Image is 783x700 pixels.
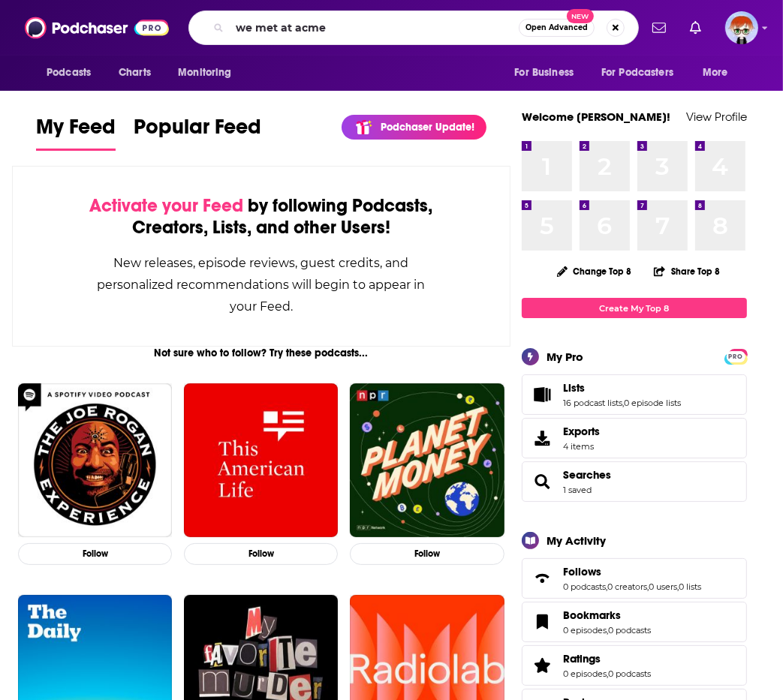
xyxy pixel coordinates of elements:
span: , [677,581,679,592]
span: , [622,398,624,408]
img: User Profile [725,11,758,44]
a: Bookmarks [527,611,557,632]
a: Charts [109,59,160,87]
span: Popular Feed [134,114,261,149]
a: 0 episode lists [624,398,681,408]
button: Follow [18,543,172,565]
span: , [606,581,607,592]
span: My Feed [36,114,116,149]
span: Bookmarks [563,608,621,622]
span: Ratings [563,652,601,665]
button: Open AdvancedNew [519,19,595,37]
span: Charts [119,62,151,83]
a: 0 podcasts [608,668,651,679]
button: Show profile menu [725,11,758,44]
div: New releases, episode reviews, guest credits, and personalized recommendations will begin to appe... [88,252,435,317]
span: , [607,625,608,635]
a: 16 podcast lists [563,398,622,408]
span: For Business [514,62,574,83]
a: Ratings [563,652,651,665]
span: Podcasts [47,62,91,83]
div: My Pro [547,350,583,364]
button: Share Top 8 [653,257,721,286]
span: More [703,62,728,83]
span: Exports [563,425,600,438]
button: open menu [167,59,251,87]
img: The Joe Rogan Experience [18,383,172,537]
button: open menu [692,59,747,87]
a: 0 podcasts [563,581,606,592]
a: Exports [522,418,747,458]
a: Lists [527,384,557,405]
a: Create My Top 8 [522,298,747,318]
span: Activate your Feed [89,194,243,217]
input: Search podcasts, credits, & more... [230,16,519,40]
a: Ratings [527,655,557,676]
a: PRO [727,350,745,362]
a: Show notifications dropdown [684,15,707,41]
span: Bookmarks [522,602,747,642]
img: Planet Money [350,383,504,537]
a: 0 episodes [563,668,607,679]
a: 0 lists [679,581,701,592]
div: Search podcasts, credits, & more... [188,11,639,45]
button: Change Top 8 [548,262,641,281]
div: Not sure who to follow? Try these podcasts... [12,347,510,359]
a: Welcome [PERSON_NAME]! [522,110,670,124]
a: Follows [527,568,557,589]
a: Show notifications dropdown [646,15,672,41]
a: 0 users [649,581,677,592]
span: PRO [727,351,745,362]
span: Ratings [522,645,747,686]
a: 0 podcasts [608,625,651,635]
a: 1 saved [563,485,592,495]
a: Popular Feed [134,114,261,151]
a: Bookmarks [563,608,651,622]
div: by following Podcasts, Creators, Lists, and other Users! [88,195,435,239]
span: Lists [563,381,585,395]
span: , [647,581,649,592]
span: Lists [522,374,747,415]
img: This American Life [184,383,338,537]
button: Follow [184,543,338,565]
a: View Profile [686,110,747,124]
a: 0 episodes [563,625,607,635]
span: For Podcasters [601,62,673,83]
button: open menu [592,59,695,87]
p: Podchaser Update! [381,121,474,134]
span: Monitoring [178,62,231,83]
a: Lists [563,381,681,395]
a: Searches [527,471,557,492]
a: Searches [563,468,611,482]
span: New [567,9,594,23]
button: open menu [36,59,110,87]
span: Open Advanced [526,24,588,32]
div: My Activity [547,533,606,548]
a: My Feed [36,114,116,151]
span: 4 items [563,441,600,452]
a: 0 creators [607,581,647,592]
img: Podchaser - Follow, Share and Rate Podcasts [25,14,169,42]
span: Follows [522,558,747,599]
button: Follow [350,543,504,565]
button: open menu [504,59,592,87]
span: Follows [563,565,601,578]
span: , [607,668,608,679]
a: Follows [563,565,701,578]
span: Searches [522,461,747,502]
span: Logged in as diana.griffin [725,11,758,44]
span: Exports [527,428,557,449]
